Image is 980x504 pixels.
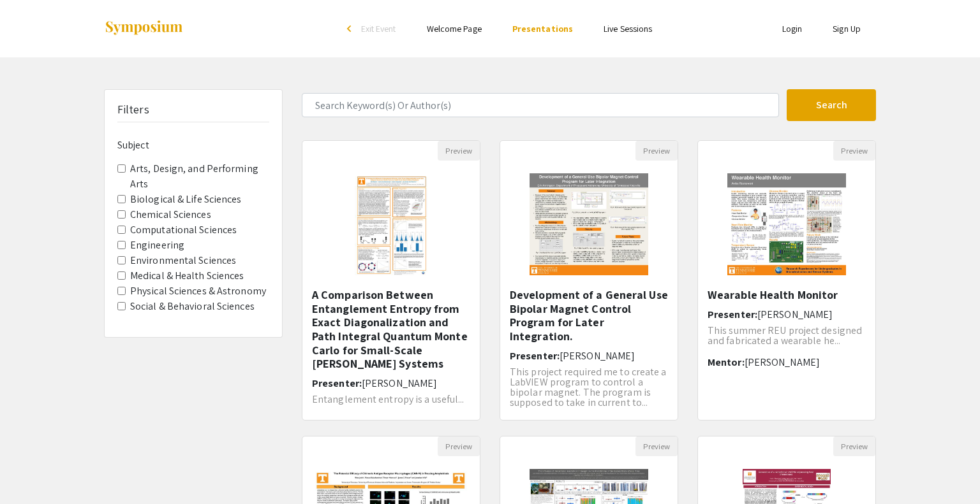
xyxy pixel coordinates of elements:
[130,299,255,314] label: Social & Behavioral Sciences
[312,377,470,389] h6: Presenter:
[312,394,470,405] p: Entanglement entropy is a useful...
[342,161,440,288] img: <p>A Comparison Between Entanglement Entropy from Exact Diagonalization and Path Integral Quantum...
[130,268,244,284] label: Medical & Health Sciences
[302,93,779,117] input: Search Keyword(s) Or Author(s)
[361,23,396,34] span: Exit Event
[833,141,875,161] button: Preview
[104,20,184,37] img: Symposium by ForagerOne
[517,161,662,288] img: <p>Development of a General Use Bipolar Magnet Control Program for Later Integration.</p>
[500,140,678,421] div: Open Presentation <p>Development of a General Use Bipolar Magnet Control Program for Later Integr...
[130,222,237,238] label: Computational Sciences
[757,308,833,321] span: [PERSON_NAME]
[302,140,480,421] div: Open Presentation <p>A Comparison Between Entanglement Entropy from Exact Diagonalization and Pat...
[427,23,482,34] a: Welcome Page
[708,308,866,320] h6: Presenter:
[510,350,668,362] h6: Presenter:
[560,349,635,363] span: [PERSON_NAME]
[117,139,269,151] h6: Subject
[715,161,859,288] img: <p>Wearable Health Monitor</p>
[130,253,236,268] label: Environmental Sciences
[130,284,266,299] label: Physical Sciences & Astronomy
[347,25,355,32] div: arrow_back_ios
[130,192,242,207] label: Biological & Life Sciences
[708,324,862,347] span: This summer REU project designed and fabricated a wearable he...
[635,141,678,161] button: Preview
[130,207,211,222] label: Chemical Sciences
[130,161,269,192] label: Arts, Design, and Performing Arts
[782,23,803,34] a: Login
[117,103,149,117] h5: Filters
[604,23,652,34] a: Live Sessions
[438,141,480,161] button: Preview
[438,436,480,456] button: Preview
[510,367,668,408] p: This project required me to create a LabVIEW program to control a bipolar magnet. The program is ...
[833,23,861,34] a: Sign Up
[745,356,820,369] span: [PERSON_NAME]
[130,238,184,253] label: Engineering
[362,377,437,390] span: [PERSON_NAME]
[697,140,876,421] div: Open Presentation <p>Wearable Health Monitor</p>
[510,288,668,343] h5: Development of a General Use Bipolar Magnet Control Program for Later Integration.
[312,288,470,371] h5: A Comparison Between Entanglement Entropy from Exact Diagonalization and Path Integral Quantum Mo...
[787,89,876,121] button: Search
[635,436,678,456] button: Preview
[833,436,875,456] button: Preview
[512,23,573,34] a: Presentations
[708,288,866,302] h5: Wearable Health Monitor
[708,356,745,369] span: Mentor:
